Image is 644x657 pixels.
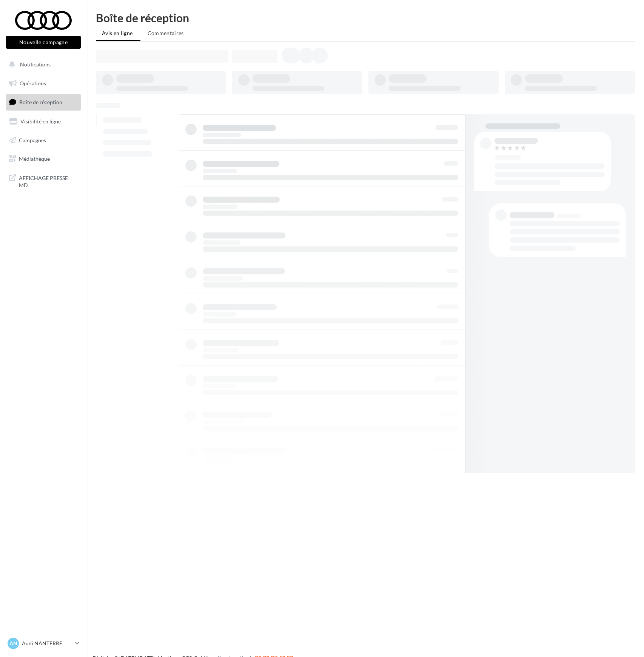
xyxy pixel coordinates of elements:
div: Boîte de réception [96,12,635,23]
span: Campagnes [19,137,46,143]
button: Notifications [5,57,79,72]
a: Médiathèque [5,151,82,167]
a: Boîte de réception [5,94,82,110]
span: Visibilité en ligne [20,118,61,125]
span: Notifications [20,61,51,68]
a: Opérations [5,75,82,91]
span: Commentaires [148,30,184,36]
a: AFFICHAGE PRESSE MD [5,170,82,192]
button: Nouvelle campagne [6,36,81,49]
span: AN [9,640,17,647]
span: Médiathèque [19,155,50,162]
a: Campagnes [5,132,82,148]
span: Boîte de réception [19,99,62,105]
span: AFFICHAGE PRESSE MD [19,173,78,189]
a: AN Audi NANTERRE [6,636,81,651]
span: Opérations [20,80,46,86]
a: Visibilité en ligne [5,114,82,129]
p: Audi NANTERRE [22,640,72,647]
